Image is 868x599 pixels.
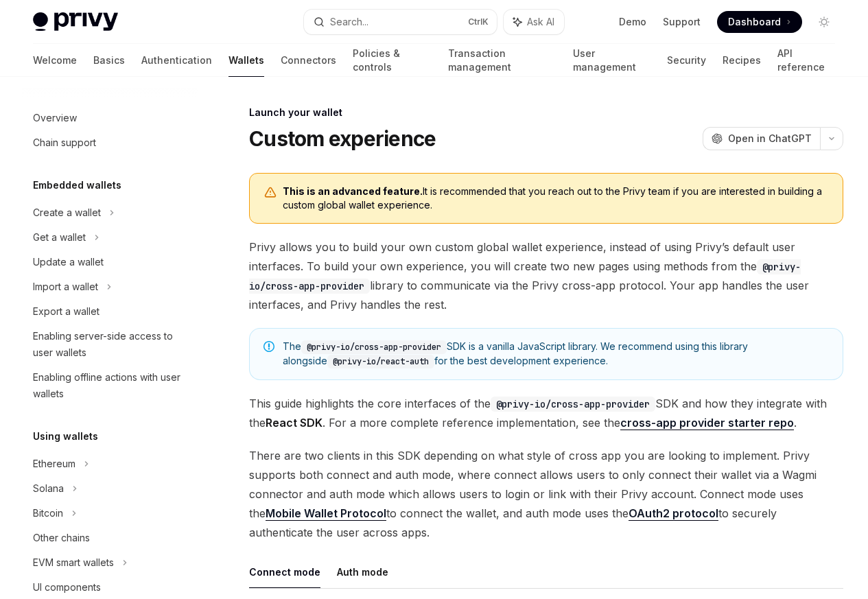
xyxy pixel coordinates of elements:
[249,394,843,432] span: This guide highlights the core interfaces of the SDK and how they integrate with the . For a more...
[141,44,212,77] a: Authentication
[777,44,835,77] a: API reference
[337,556,388,588] button: Auth mode
[93,44,125,77] a: Basics
[620,416,794,430] a: cross-app provider starter repo
[468,16,489,27] span: Ctrl K
[33,328,189,361] div: Enabling server-side access to user wallets
[663,15,701,29] a: Support
[33,110,77,126] div: Overview
[327,355,434,368] code: @privy-io/react-auth
[22,130,198,155] a: Chain support
[283,185,423,197] b: This is an advanced feature.
[249,446,843,542] span: There are two clients in this SDK depending on what style of cross app you are looking to impleme...
[283,340,829,368] span: The SDK is a vanilla JavaScript library. We recommend using this library alongside for the best d...
[717,11,802,33] a: Dashboard
[728,132,812,145] span: Open in ChatGPT
[330,14,368,30] div: Search...
[22,526,198,550] a: Other chains
[33,530,90,546] div: Other chains
[33,229,86,246] div: Get a wallet
[266,416,322,430] strong: React SDK
[33,254,104,270] div: Update a wallet
[263,341,274,352] svg: Note
[33,177,121,193] h5: Embedded wallets
[728,15,781,29] span: Dashboard
[33,303,99,320] div: Export a wallet
[504,10,564,34] button: Ask AI
[33,204,101,221] div: Create a wallet
[667,44,706,77] a: Security
[723,44,761,77] a: Recipes
[249,556,320,588] button: Connect mode
[33,279,98,295] div: Import a wallet
[33,369,189,402] div: Enabling offline actions with user wallets
[228,44,264,77] a: Wallets
[33,480,64,497] div: Solana
[33,44,77,77] a: Welcome
[281,44,336,77] a: Connectors
[301,340,447,354] code: @privy-io/cross-app-provider
[491,397,655,412] code: @privy-io/cross-app-provider
[573,44,650,77] a: User management
[266,506,386,521] a: Mobile Wallet Protocol
[813,11,835,33] button: Toggle dark mode
[619,15,646,29] a: Demo
[33,554,114,571] div: EVM smart wallets
[249,106,843,119] div: Launch your wallet
[353,44,432,77] a: Policies & controls
[33,456,75,472] div: Ethereum
[33,134,96,151] div: Chain support
[33,428,98,445] h5: Using wallets
[22,324,198,365] a: Enabling server-side access to user wallets
[527,15,554,29] span: Ask AI
[629,506,718,521] a: OAuth2 protocol
[22,106,198,130] a: Overview
[22,365,198,406] a: Enabling offline actions with user wallets
[33,505,63,521] div: Bitcoin
[22,250,198,274] a: Update a wallet
[33,12,118,32] img: light logo
[33,579,101,596] div: UI components
[304,10,497,34] button: Search...CtrlK
[263,186,277,200] svg: Warning
[283,185,829,212] span: It is recommended that you reach out to the Privy team if you are interested in building a custom...
[448,44,557,77] a: Transaction management
[22,299,198,324] a: Export a wallet
[249,237,843,314] span: Privy allows you to build your own custom global wallet experience, instead of using Privy’s defa...
[703,127,820,150] button: Open in ChatGPT
[249,126,436,151] h1: Custom experience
